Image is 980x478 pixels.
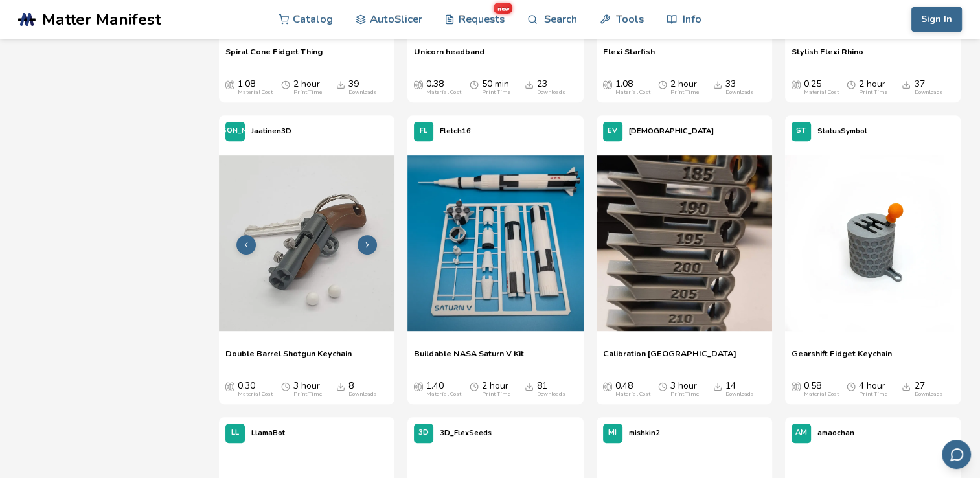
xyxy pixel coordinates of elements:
span: Average Cost [603,381,612,391]
span: Average Cost [792,381,801,391]
p: 3D_FlexSeeds [440,426,492,440]
div: 2 hour [670,79,699,96]
div: 1.08 [238,79,273,96]
div: 2 hour [293,79,322,96]
div: 0.58 [804,381,839,398]
span: EV [608,127,617,135]
div: 33 [725,79,754,96]
div: 27 [914,381,942,398]
div: Downloads [725,391,754,398]
div: Print Time [482,391,510,398]
p: Fletch16 [440,124,471,138]
span: Spiral Cone Fidget Thing [225,47,323,66]
div: Print Time [293,89,322,96]
a: Buildable NASA Saturn V Kit [414,348,524,368]
div: 0.25 [804,79,839,96]
span: [PERSON_NAME] [205,127,266,135]
span: Average Cost [414,79,423,89]
span: Average Cost [225,79,234,89]
span: Downloads [525,79,534,89]
div: 0.30 [238,381,273,398]
span: Average Print Time [470,79,479,89]
div: 3 hour [670,381,699,398]
div: 39 [348,79,377,96]
span: LL [231,429,239,437]
div: 0.38 [426,79,461,96]
span: Average Print Time [281,381,290,391]
div: Print Time [859,89,887,96]
span: Downloads [525,381,534,391]
span: AM [795,429,807,437]
div: Print Time [859,391,887,398]
p: LlamaBot [251,426,285,440]
div: 14 [725,381,754,398]
div: 8 [348,381,377,398]
div: 50 min [482,79,510,96]
div: Downloads [348,89,377,96]
span: Downloads [713,381,722,391]
button: Send feedback via email [942,440,971,469]
div: Print Time [293,391,322,398]
span: MI [608,429,617,437]
div: 1.08 [615,79,650,96]
div: Downloads [348,391,377,398]
span: Average Cost [414,381,423,391]
span: Downloads [902,79,911,89]
div: 1.40 [426,381,461,398]
span: new [494,3,512,14]
div: Print Time [482,89,510,96]
span: FL [420,127,427,135]
span: Average Print Time [281,79,290,89]
a: Stylish Flexi Rhino [792,47,863,66]
div: 2 hour [859,79,887,96]
div: Material Cost [238,89,273,96]
p: mishkin2 [629,426,660,440]
div: 4 hour [859,381,887,398]
div: Material Cost [804,391,839,398]
span: ST [796,127,806,135]
div: Downloads [725,89,754,96]
a: Flexi Starfish [603,47,655,66]
p: StatusSymbol [817,124,867,138]
a: Double Barrel Shotgun Keychain [225,348,352,368]
div: 2 hour [482,381,510,398]
span: Average Print Time [470,381,479,391]
div: Downloads [537,89,565,96]
p: amaochan [817,426,854,440]
span: Average Cost [603,79,612,89]
div: Downloads [914,391,942,398]
div: Material Cost [804,89,839,96]
div: 0.48 [615,381,650,398]
div: Material Cost [615,89,650,96]
div: 3 hour [293,381,322,398]
p: [DEMOGRAPHIC_DATA] [629,124,714,138]
div: Print Time [670,391,699,398]
span: Matter Manifest [42,10,161,28]
span: Average Cost [225,381,234,391]
span: Downloads [713,79,722,89]
p: Jaatinen3D [251,124,291,138]
span: Average Cost [792,79,801,89]
a: Gearshift Fidget Keychain [792,348,892,368]
div: Print Time [670,89,699,96]
div: Material Cost [426,391,461,398]
div: Downloads [537,391,565,398]
div: Downloads [914,89,942,96]
span: Unicorn headband [414,47,484,66]
a: Calibration [GEOGRAPHIC_DATA] [603,348,736,368]
div: 37 [914,79,942,96]
div: 81 [537,381,565,398]
span: Average Print Time [658,381,667,391]
span: Downloads [336,381,345,391]
span: Downloads [902,381,911,391]
span: Average Print Time [847,79,856,89]
div: 23 [537,79,565,96]
span: 3D [418,429,429,437]
span: Average Print Time [658,79,667,89]
div: Material Cost [426,89,461,96]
